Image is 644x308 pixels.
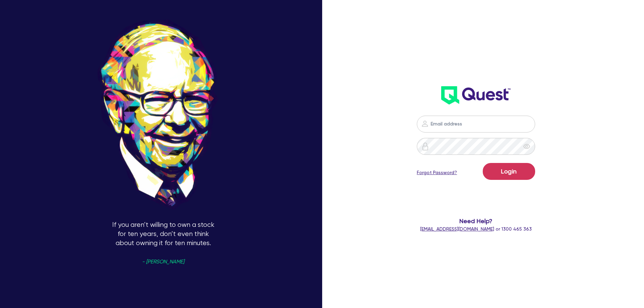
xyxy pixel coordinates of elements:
button: Login [483,163,535,180]
a: [EMAIL_ADDRESS][DOMAIN_NAME] [420,226,494,232]
span: eye [523,143,530,150]
input: Email address [417,116,535,133]
span: Need Help? [390,216,563,226]
span: or 1300 465 363 [420,226,532,232]
img: icon-password [421,142,429,150]
a: Forgot Password? [417,169,457,176]
span: - [PERSON_NAME] [142,259,184,264]
img: wH2k97JdezQIQAAAABJRU5ErkJggg== [441,86,510,104]
img: icon-password [421,120,429,128]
